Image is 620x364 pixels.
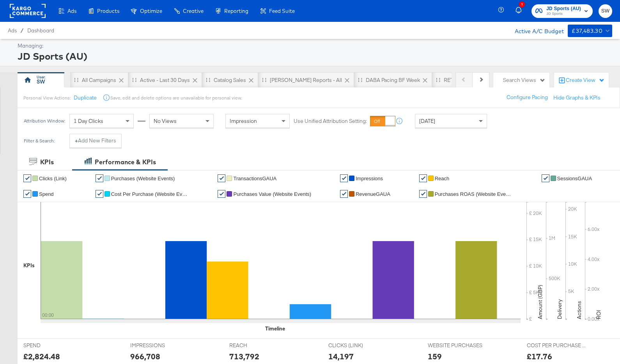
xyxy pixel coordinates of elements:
span: Reporting [224,8,248,14]
span: SW [602,7,609,16]
div: All Campaigns [82,76,116,84]
span: Ads [67,8,76,14]
div: [PERSON_NAME] Reports - All [270,76,342,84]
span: SessionsGAUA [557,176,592,181]
div: 1 [519,2,525,7]
a: ✔ [340,174,348,182]
span: 1 Day Clicks [74,117,103,124]
div: Search Views [503,76,546,84]
button: JD Sports (AU)JD Sports [531,4,593,18]
button: Duplicate [74,94,97,101]
a: Dashboard [27,27,54,34]
a: ✔ [340,190,348,198]
a: ✔ [542,174,549,182]
div: £37,483.30 [572,26,602,36]
div: Drag to reorder tab [132,78,136,82]
span: SPEND [23,342,82,349]
div: Drag to reorder tab [436,78,440,82]
span: TransactionsGAUA [233,176,276,181]
span: Optimize [140,8,162,14]
span: Spend [39,191,54,197]
text: Amount (GBP) [537,285,544,319]
button: Configure Pacing [501,91,553,105]
div: Active A/C Budget [507,25,564,36]
div: Catalog Sales [214,76,246,84]
div: Drag to reorder tab [262,78,266,82]
div: £17.76 [527,351,552,362]
span: [DATE] [419,117,435,124]
a: ✔ [96,190,103,198]
span: JD Sports (AU) [546,5,581,13]
a: ✔ [419,174,427,182]
div: KPIs [40,158,54,167]
button: Hide Graphs & KPIs [553,94,601,101]
button: SW [599,4,612,18]
span: Feed Suite [269,8,295,14]
text: Delivery [556,299,563,319]
div: Drag to reorder tab [74,78,78,82]
div: Managing: [18,42,610,50]
span: Creative [183,8,204,14]
a: ✔ [419,190,427,198]
span: Ads [8,27,17,34]
span: Clicks (Link) [39,176,67,181]
a: ✔ [218,190,225,198]
a: ✔ [23,174,31,182]
div: Active - Last 30 Days [140,76,190,84]
div: SW [37,78,45,85]
span: WEBSITE PURCHASES [428,342,486,349]
span: Purchases ROAS (Website Events) [435,191,513,197]
div: 14,197 [328,351,354,362]
div: Create View [566,76,605,84]
span: No Views [154,117,177,124]
span: Purchases (Website Events) [111,176,175,181]
div: DABA Pacing BF Week [366,76,420,84]
div: Save, edit and delete options are unavailable for personal view. [110,95,242,101]
div: 966,708 [130,351,160,362]
a: ✔ [218,174,225,182]
span: REACH [229,342,288,349]
span: Purchases Value (Website Events) [233,191,311,197]
label: Use Unified Attribution Setting: [294,117,367,125]
div: Attribution Window: [23,118,66,124]
span: Impression [230,117,257,124]
text: ROI [595,310,602,319]
div: Drag to reorder tab [206,78,210,82]
span: / [17,27,27,34]
span: RevenueGAUA [356,191,390,197]
div: 713,792 [229,351,259,362]
div: JD Sports (AU) [18,50,610,63]
text: Actions [576,301,583,319]
button: +Add New Filters [69,134,122,148]
div: £2,824.48 [23,351,60,362]
span: IMPRESSIONS [130,342,189,349]
span: Products [97,8,119,14]
span: Impressions [356,176,383,181]
div: 159 [428,351,442,362]
span: JD Sports [546,11,581,17]
div: KPIs [23,262,35,269]
button: £37,483.30 [568,25,612,37]
div: Filter & Search: [23,138,55,144]
span: COST PER PURCHASE (WEBSITE EVENTS) [527,342,585,349]
button: 1 [514,4,528,19]
div: Personal View Actions: [23,95,71,101]
a: ✔ [23,190,31,198]
div: Timeline [265,325,285,332]
div: Performance & KPIs [95,158,156,167]
a: ✔ [96,174,103,182]
div: Drag to reorder tab [358,78,362,82]
span: Cost Per Purchase (Website Events) [111,191,189,197]
div: RET Pacing BF Week [444,76,493,84]
span: CLICKS (LINK) [328,342,387,349]
span: Reach [435,176,450,181]
strong: + [75,137,78,144]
